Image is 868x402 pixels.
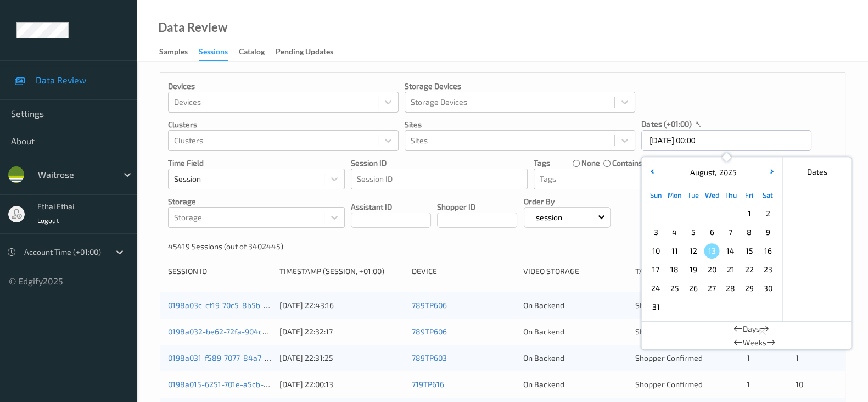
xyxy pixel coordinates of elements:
div: Choose Tuesday August 05 of 2025 [684,223,702,242]
span: Days [743,323,760,334]
div: [DATE] 22:43:16 [279,300,404,311]
label: contains any [612,158,657,169]
div: On Backend [523,326,627,337]
div: Choose Saturday August 02 of 2025 [758,204,777,223]
div: Choose Saturday August 30 of 2025 [758,279,777,298]
div: Choose Thursday August 07 of 2025 [721,223,740,242]
div: Fri [740,186,758,204]
span: Shopper Confirmed [635,379,703,389]
div: On Backend [523,300,627,311]
div: , [687,167,736,178]
div: Pending Updates [276,46,333,60]
span: 1 [741,206,757,221]
span: 9 [760,225,775,240]
div: [DATE] 22:32:17 [279,326,404,337]
a: 0198a03c-cf19-70c5-8b5b-924daf3d5656 [168,300,315,310]
div: Choose Tuesday August 19 of 2025 [684,260,702,279]
span: Weeks [743,337,766,348]
div: Choose Sunday August 10 of 2025 [646,242,665,260]
div: Choose Thursday August 14 of 2025 [721,242,740,260]
div: Mon [665,186,684,204]
a: 0198a015-6251-701e-a5cb-3a0b800b6c5d [168,379,316,389]
p: Tags [534,158,550,169]
div: Choose Wednesday August 13 of 2025 [702,242,721,260]
a: 789TP606 [412,300,447,310]
span: 14 [723,243,738,259]
div: [DATE] 22:31:25 [279,353,404,364]
span: 2 [760,206,775,221]
div: Samples [159,46,188,60]
div: Choose Saturday August 09 of 2025 [758,223,777,242]
span: 8 [741,225,757,240]
span: 10 [796,379,803,389]
a: 789TP603 [412,353,447,362]
div: Choose Monday September 01 of 2025 [665,298,684,316]
p: Assistant ID [351,202,431,213]
div: Choose Saturday September 06 of 2025 [758,298,777,316]
div: Dates [782,161,851,182]
p: Shopper ID [437,202,517,213]
span: 17 [648,262,663,277]
div: Choose Sunday August 24 of 2025 [646,279,665,298]
p: dates (+01:00) [641,119,691,130]
div: Choose Monday August 18 of 2025 [665,260,684,279]
label: none [581,158,600,169]
span: 10 [648,243,663,259]
p: Order By [524,196,611,207]
a: 0198a032-be62-72fa-904c-ac3b97f13b42 [168,327,315,336]
a: 0198a031-f589-7077-84a7-49cab4ea20c9 [168,353,317,362]
div: Choose Monday August 25 of 2025 [665,279,684,298]
div: Choose Saturday August 23 of 2025 [758,260,777,279]
span: 13 [704,243,719,259]
span: 19 [685,262,701,277]
div: Sat [758,186,777,204]
div: Tags [635,266,739,277]
div: Choose Wednesday September 03 of 2025 [702,298,721,316]
div: Timestamp (Session, +01:00) [279,266,404,277]
div: Choose Wednesday July 30 of 2025 [702,204,721,223]
span: 24 [648,281,663,296]
p: Storage Devices [405,81,635,92]
div: Choose Tuesday August 12 of 2025 [684,242,702,260]
div: Choose Wednesday August 20 of 2025 [702,260,721,279]
div: Choose Friday August 08 of 2025 [740,223,758,242]
span: 16 [760,243,775,259]
span: 18 [667,262,682,277]
div: Choose Thursday August 21 of 2025 [721,260,740,279]
span: August [687,168,714,177]
div: Sun [646,186,665,204]
span: 7 [723,225,738,240]
div: Wed [702,186,721,204]
div: Choose Sunday August 31 of 2025 [646,298,665,316]
span: 1 [747,379,750,389]
p: Sites [405,119,635,130]
div: Choose Friday September 05 of 2025 [740,298,758,316]
a: Sessions [199,44,239,61]
div: Device [412,266,516,277]
p: Time Field [168,158,345,169]
div: Choose Friday August 29 of 2025 [740,279,758,298]
div: Choose Sunday August 03 of 2025 [646,223,665,242]
span: 27 [704,281,719,296]
span: 15 [741,243,757,259]
span: Shopper Confirmed [635,300,703,310]
div: Choose Monday August 11 of 2025 [665,242,684,260]
span: 29 [741,281,757,296]
span: 2025 [716,168,736,177]
div: Data Review [158,22,227,33]
span: 22 [741,262,757,277]
div: On Backend [523,379,627,390]
div: Choose Sunday August 17 of 2025 [646,260,665,279]
span: Shopper Confirmed [635,353,703,362]
div: Tue [684,186,702,204]
span: 31 [648,299,663,315]
span: 25 [667,281,682,296]
p: session [532,212,566,223]
a: 719TP616 [412,379,444,389]
div: Session ID [168,266,272,277]
p: Storage [168,196,345,207]
span: 21 [723,262,738,277]
div: Choose Thursday July 31 of 2025 [721,204,740,223]
span: 20 [704,262,719,277]
span: Shopper Confirmed [635,327,703,336]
